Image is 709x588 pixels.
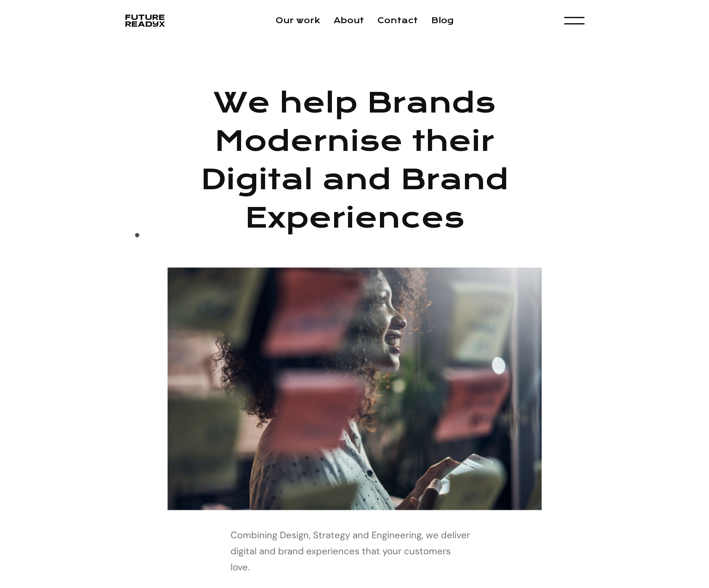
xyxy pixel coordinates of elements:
[231,527,479,575] p: Combining Design, Strategy and Engineering, we deliver digital and brand experiences that your cu...
[170,83,540,237] h1: We help Brands Modernise their Digital and Brand Experiences
[564,12,584,30] div: menu
[125,12,165,29] a: home
[334,16,364,25] a: About
[276,16,320,25] a: Our work
[125,12,165,29] img: Futurereadyx Logo
[431,16,454,25] a: Blog
[377,16,418,25] a: Contact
